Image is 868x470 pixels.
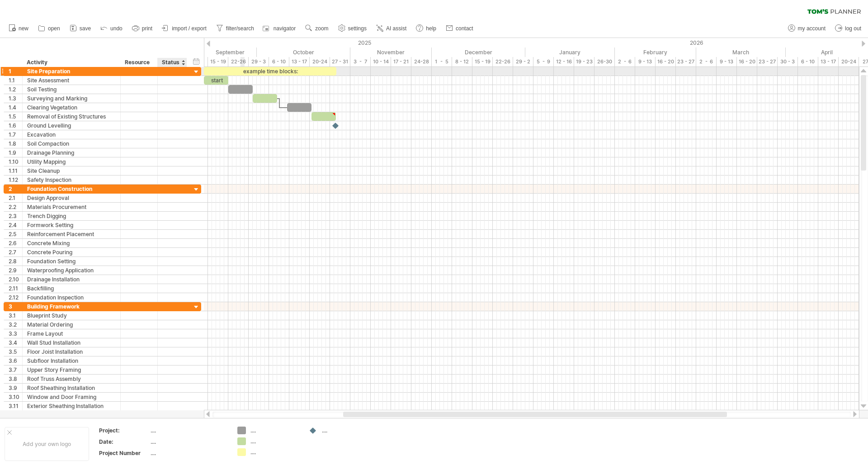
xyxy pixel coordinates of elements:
[151,449,226,457] div: ....
[9,338,22,347] div: 3.4
[228,57,249,66] div: 22-26
[48,25,60,32] span: open
[27,166,116,175] div: Site Cleanup
[9,320,22,329] div: 3.2
[9,176,22,184] div: 1.12
[27,366,116,374] div: Upper Story Framing
[99,427,149,434] div: Project:
[99,438,149,446] div: Date:
[9,185,22,193] div: 2
[27,338,116,347] div: Wall Stud Installation
[167,47,257,57] div: September 2025
[9,329,22,338] div: 3.3
[27,103,116,112] div: Clearing Vegetation
[208,57,228,66] div: 15 - 19
[9,112,22,121] div: 1.5
[162,58,182,67] div: Status
[656,57,676,66] div: 16 - 20
[615,47,696,57] div: February 2026
[261,23,298,34] a: navigator
[9,302,22,311] div: 3
[160,23,209,34] a: import / export
[9,212,22,220] div: 2.3
[27,375,116,383] div: Roof Truss Assembly
[411,57,432,66] div: 24-28
[818,57,839,66] div: 13 - 17
[456,25,473,32] span: contact
[9,266,22,275] div: 2.9
[27,157,116,166] div: Utility Mapping
[27,212,116,220] div: Trench Digging
[350,57,371,66] div: 3 - 7
[322,427,371,434] div: ....
[9,203,22,211] div: 2.2
[426,25,436,32] span: help
[9,248,22,256] div: 2.7
[250,448,300,456] div: ....
[737,57,757,66] div: 16 - 20
[432,47,525,57] div: December 2025
[27,58,115,67] div: Activity
[315,25,328,32] span: zoom
[27,384,116,392] div: Roof Sheathing Installation
[432,57,452,66] div: 1 - 5
[386,25,406,32] span: AI assist
[452,57,472,66] div: 8 - 12
[27,393,116,401] div: Window and Door Framing
[204,67,336,76] div: example time blocks:
[27,194,116,202] div: Design Approval
[833,23,864,34] a: log out
[27,311,116,320] div: Blueprint Study
[99,449,149,457] div: Project Number
[36,23,63,34] a: open
[27,293,116,302] div: Foundation Inspection
[786,23,828,34] a: my account
[274,25,296,32] span: navigator
[289,57,310,66] div: 13 - 17
[27,130,116,139] div: Excavation
[554,57,574,66] div: 12 - 16
[27,230,116,238] div: Reinforcement Placement
[839,57,859,66] div: 20-24
[414,23,439,34] a: help
[9,130,22,139] div: 1.7
[130,23,155,34] a: print
[9,121,22,130] div: 1.6
[391,57,411,66] div: 17 - 21
[9,221,22,229] div: 2.4
[9,384,22,392] div: 3.9
[172,25,207,32] span: import / export
[9,148,22,157] div: 1.9
[249,57,269,66] div: 29 - 3
[594,57,615,66] div: 26-30
[27,347,116,356] div: Floor Joist Installation
[374,23,409,34] a: AI assist
[6,23,31,34] a: new
[9,94,22,103] div: 1.3
[27,148,116,157] div: Drainage Planning
[9,393,22,401] div: 3.10
[348,25,367,32] span: settings
[9,257,22,266] div: 2.8
[27,302,116,311] div: Building Framework
[9,85,22,94] div: 1.2
[19,25,28,32] span: new
[9,366,22,374] div: 3.7
[98,23,125,34] a: undo
[778,57,798,66] div: 30 - 3
[9,230,22,238] div: 2.5
[27,94,116,103] div: Surveying and Marking
[142,25,152,32] span: print
[9,166,22,175] div: 1.11
[350,47,432,57] div: November 2025
[27,248,116,256] div: Concrete Pouring
[110,25,123,32] span: undo
[330,57,350,66] div: 27 - 31
[443,23,476,34] a: contact
[214,23,257,34] a: filter/search
[9,402,22,410] div: 3.11
[250,437,300,445] div: ....
[533,57,554,66] div: 5 - 9
[269,57,289,66] div: 6 - 10
[9,139,22,148] div: 1.8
